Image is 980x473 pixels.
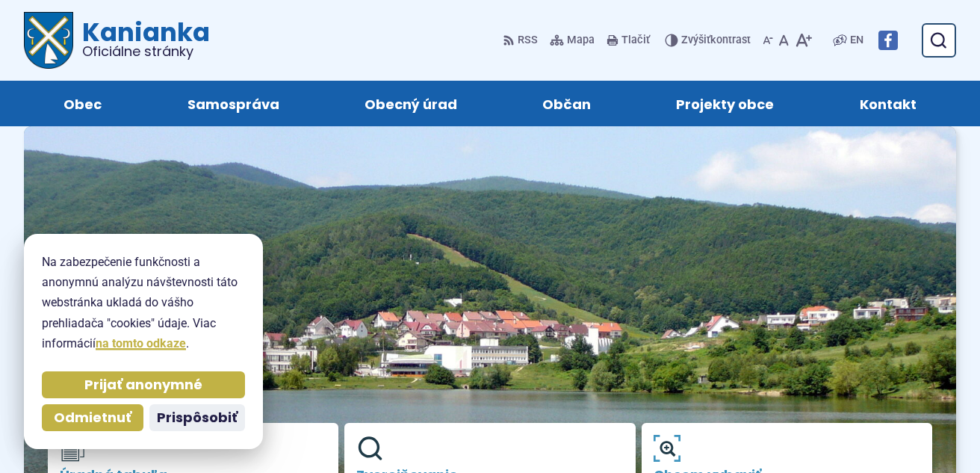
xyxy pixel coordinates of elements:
[621,34,650,47] span: Tlačiť
[187,81,279,126] span: Samospráva
[157,409,238,427] span: Prispôsobiť
[832,81,944,126] a: Kontakt
[792,25,815,56] button: Zväčšiť veľkosť písma
[503,25,541,56] a: RSS
[776,25,792,56] button: Nastaviť pôvodnú veľkosť písma
[850,31,863,49] span: EN
[24,12,210,69] a: Logo Kanianka, prejsť na domovskú stránku.
[604,25,653,56] button: Tlačiť
[760,25,776,56] button: Zmenšiť veľkosť písma
[681,34,751,47] span: kontrast
[159,81,306,126] a: Samospráva
[73,19,210,58] h1: Kanianka
[36,81,129,126] a: Obec
[878,31,898,50] img: Prejsť na Facebook stránku
[547,25,598,56] a: Mapa
[337,81,485,126] a: Obecný úrad
[515,81,618,126] a: Občan
[42,404,143,431] button: Odmietnuť
[63,81,102,126] span: Obec
[42,252,245,353] p: Na zabezpečenie funkčnosti a anonymnú analýzu návštevnosti táto webstránka ukladá do vášho prehli...
[42,371,245,398] button: Prijať anonymné
[567,31,595,49] span: Mapa
[542,81,591,126] span: Občan
[149,404,245,431] button: Prispôsobiť
[665,25,754,56] button: Zvýšiťkontrast
[82,45,210,58] span: Oficiálne stránky
[847,31,866,49] a: EN
[518,31,538,49] span: RSS
[676,81,774,126] span: Projekty obce
[365,81,457,126] span: Obecný úrad
[96,336,186,350] a: na tomto odkaze
[681,34,710,46] span: Zvýšiť
[648,81,801,126] a: Projekty obce
[84,377,202,394] span: Prijať anonymné
[860,81,917,126] span: Kontakt
[24,12,73,69] img: Prejsť na domovskú stránku
[54,409,131,427] span: Odmietnuť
